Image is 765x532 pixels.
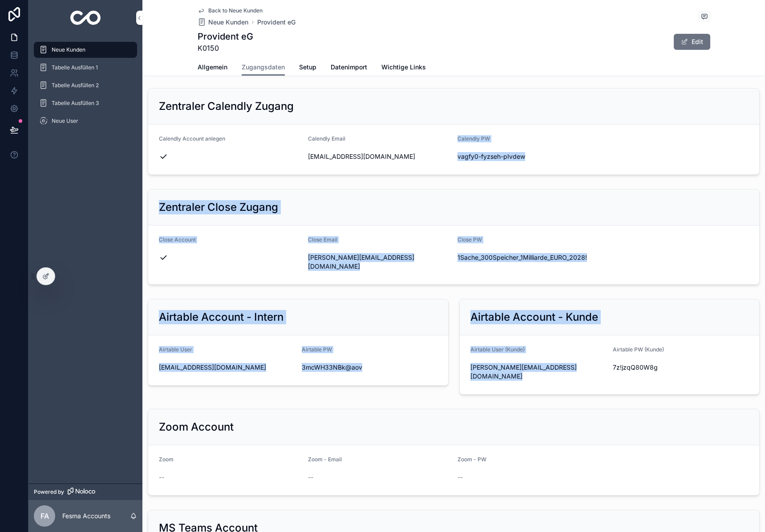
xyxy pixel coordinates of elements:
span: -- [159,473,164,482]
span: Airtable PW [302,346,332,353]
h1: Provident eG [198,30,253,43]
span: Calendly Account anlegen [159,135,225,142]
span: Tabelle Ausfüllen 1 [52,64,98,71]
a: Back to Neue Kunden [198,7,263,14]
a: Wichtige Links [381,59,426,77]
span: 1Sache_300Speicher_1Milliarde_EURO_2028! [457,253,599,262]
span: Back to Neue Kunden [208,7,263,14]
span: Datenimport [331,63,367,72]
img: App logo [70,11,101,25]
span: -- [457,473,463,482]
span: -- [308,473,313,482]
span: Close Email [308,236,337,243]
span: Setup [299,63,316,72]
a: Tabelle Ausfüllen 3 [34,95,137,111]
span: vagfy0-fyzseh-pIvdew [457,152,599,161]
span: Close Account [159,236,196,243]
span: [PERSON_NAME][EMAIL_ADDRESS][DOMAIN_NAME] [308,253,450,271]
span: K0150 [198,43,253,53]
h2: Zentraler Close Zugang [159,200,278,214]
span: [EMAIL_ADDRESS][DOMAIN_NAME] [308,152,450,161]
span: Neue User [52,117,78,125]
a: Powered by [28,484,142,500]
span: Powered by [34,488,64,496]
a: Setup [299,59,316,77]
span: 7z!jzqQ80W8g [613,363,749,372]
span: Tabelle Ausfüllen 2 [52,82,99,89]
a: Allgemein [198,59,227,77]
span: Airtable User (Kunde) [470,346,525,353]
a: Zugangsdaten [242,59,285,76]
span: Airtable PW (Kunde) [613,346,664,353]
span: Close PW [457,236,482,243]
p: Fesma Accounts [62,512,110,520]
span: Airtable User [159,346,192,353]
a: Tabelle Ausfüllen 2 [34,77,137,93]
span: FA [40,511,49,521]
span: Zoom - PW [457,456,486,463]
h2: Airtable Account - Kunde [470,310,598,324]
a: Tabelle Ausfüllen 1 [34,60,137,76]
button: Edit [674,34,710,50]
span: Calendly PW [457,135,490,142]
span: 3mcWH33NBk@aov [302,363,437,372]
span: [EMAIL_ADDRESS][DOMAIN_NAME] [159,363,295,372]
h2: Zoom Account [159,420,234,434]
div: scrollable content [28,36,142,141]
a: Neue User [34,113,137,129]
a: Neue Kunden [34,42,137,58]
span: Tabelle Ausfüllen 3 [52,100,99,107]
span: Calendly Email [308,135,345,142]
a: Datenimport [331,59,367,77]
span: Wichtige Links [381,63,426,72]
h2: Airtable Account - Intern [159,310,283,324]
span: [PERSON_NAME][EMAIL_ADDRESS][DOMAIN_NAME] [470,363,606,381]
span: Zugangsdaten [242,63,285,72]
a: Provident eG [257,18,295,27]
span: Allgemein [198,63,227,72]
span: Neue Kunden [208,18,248,27]
span: Zoom - Email [308,456,342,463]
h2: Zentraler Calendly Zugang [159,99,294,113]
a: Neue Kunden [198,18,248,27]
span: Zoom [159,456,174,463]
span: Neue Kunden [52,46,85,53]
